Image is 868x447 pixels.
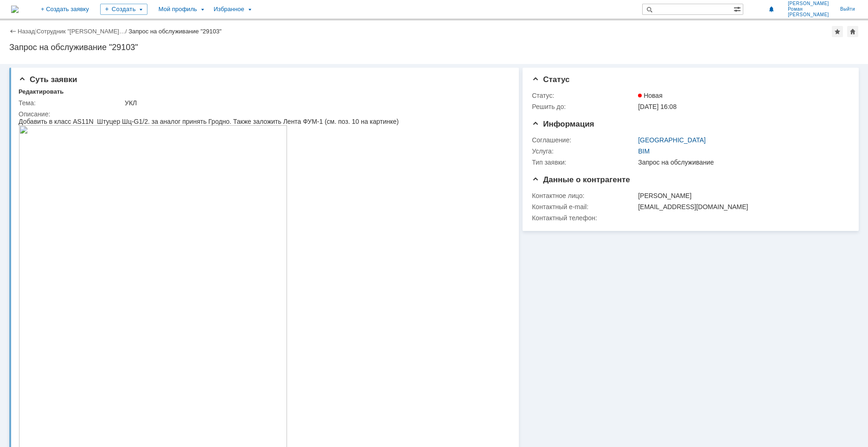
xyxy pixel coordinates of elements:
[37,28,125,35] a: Сотрудник "[PERSON_NAME]…
[788,1,829,6] span: [PERSON_NAME]
[788,6,829,12] span: Роман
[19,75,77,84] span: Суть заявки
[35,27,36,34] div: |
[734,4,743,13] span: Расширенный поиск
[125,99,505,107] div: УКЛ
[532,192,636,199] div: Контактное лицо:
[532,214,636,222] div: Контактный телефон:
[11,6,19,13] a: Перейти на домашнюю страницу
[638,192,844,199] div: [PERSON_NAME]
[532,120,594,128] span: Информация
[532,136,636,144] div: Соглашение:
[18,28,35,35] a: Назад
[128,28,222,35] div: Запрос на обслуживание "29103"
[100,4,147,15] div: Создать
[638,92,663,99] span: Новая
[9,43,859,52] div: Запрос на обслуживание "29103"
[532,175,630,184] span: Данные о контрагенте
[638,147,650,155] a: BIM
[532,103,636,110] div: Решить до:
[532,75,569,84] span: Статус
[11,6,19,13] img: logo
[19,99,123,107] div: Тема:
[532,147,636,155] div: Услуга:
[847,26,858,37] div: Сделать домашней страницей
[638,203,844,211] div: [EMAIL_ADDRESS][DOMAIN_NAME]
[638,103,677,110] span: [DATE] 16:08
[19,88,64,96] div: Редактировать
[788,12,829,18] span: [PERSON_NAME]
[532,203,636,211] div: Контактный e-mail:
[19,110,507,118] div: Описание:
[37,28,129,35] div: /
[532,92,636,99] div: Статус:
[832,26,843,37] div: Добавить в избранное
[638,159,844,166] div: Запрос на обслуживание
[532,159,636,166] div: Тип заявки:
[638,136,706,144] a: [GEOGRAPHIC_DATA]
